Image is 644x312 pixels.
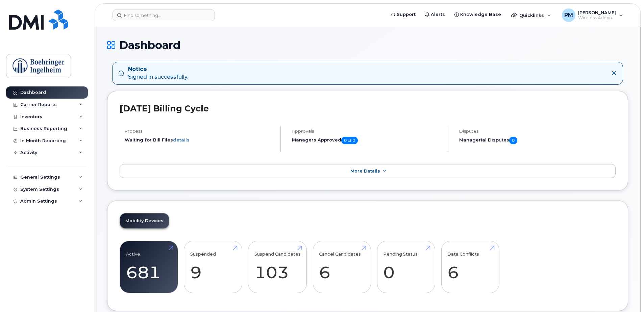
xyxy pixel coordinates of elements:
a: Cancel Candidates 6 [319,245,365,289]
h2: [DATE] Billing Cycle [120,103,616,113]
a: Data Conflicts 6 [447,245,493,289]
span: More Details [350,168,380,174]
h4: Disputes [459,129,616,134]
a: Suspend Candidates 103 [254,245,301,289]
h1: Dashboard [107,39,628,51]
div: Signed in successfully. [128,66,188,81]
a: Pending Status 0 [383,245,429,289]
strong: Notice [128,66,188,73]
a: Active 681 [126,245,172,289]
a: Mobility Devices [120,213,169,228]
a: Suspended 9 [190,245,236,289]
li: Waiting for Bill Files [125,137,275,143]
h4: Process [125,129,275,134]
h5: Managers Approved [292,137,442,144]
span: 0 of 0 [341,137,358,144]
h4: Approvals [292,129,442,134]
h5: Managerial Disputes [459,137,616,144]
a: details [173,137,190,142]
span: 0 [509,137,517,144]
